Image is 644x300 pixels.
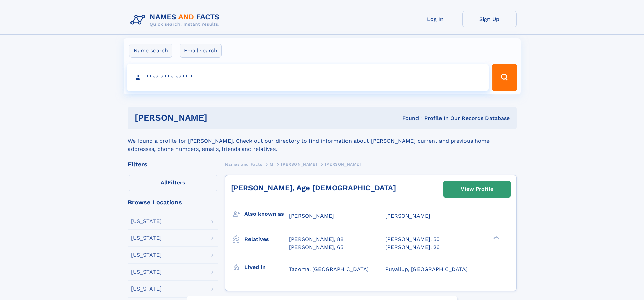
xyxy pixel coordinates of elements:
h1: [PERSON_NAME] [135,114,305,122]
a: [PERSON_NAME], 65 [289,244,343,251]
div: [US_STATE] [131,252,162,258]
a: Sign Up [462,11,517,27]
a: [PERSON_NAME], 88 [289,236,344,243]
span: [PERSON_NAME] [325,162,361,167]
label: Email search [180,44,222,58]
div: [US_STATE] [131,269,162,275]
span: [PERSON_NAME] [281,162,317,167]
span: All [161,179,168,186]
label: Filters [128,175,218,191]
label: Name search [129,44,172,58]
div: Filters [128,161,218,167]
button: Search Button [492,64,517,91]
a: Names and Facts [225,160,262,168]
div: Found 1 Profile In Our Records Database [305,115,510,122]
a: [PERSON_NAME] [281,160,317,168]
span: M [270,162,273,167]
span: [PERSON_NAME] [289,213,334,219]
span: Puyallup, [GEOGRAPHIC_DATA] [385,266,468,272]
a: [PERSON_NAME], 26 [385,244,440,251]
a: [PERSON_NAME], Age [DEMOGRAPHIC_DATA] [231,184,396,192]
input: search input [127,64,489,91]
div: ❯ [492,236,500,240]
div: View Profile [461,181,493,197]
h3: Also known as [244,208,289,220]
img: Logo Names and Facts [128,11,225,29]
div: [US_STATE] [131,235,162,241]
span: [PERSON_NAME] [385,213,430,219]
div: We found a profile for [PERSON_NAME]. Check out our directory to find information about [PERSON_N... [128,129,517,153]
h3: Lived in [244,261,289,273]
a: M [270,160,273,168]
a: View Profile [444,181,510,197]
div: Browse Locations [128,199,218,205]
span: Tacoma, [GEOGRAPHIC_DATA] [289,266,369,272]
a: [PERSON_NAME], 50 [385,236,440,243]
h3: Relatives [244,234,289,245]
div: [US_STATE] [131,218,162,224]
div: [US_STATE] [131,286,162,292]
a: Log In [408,11,462,27]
